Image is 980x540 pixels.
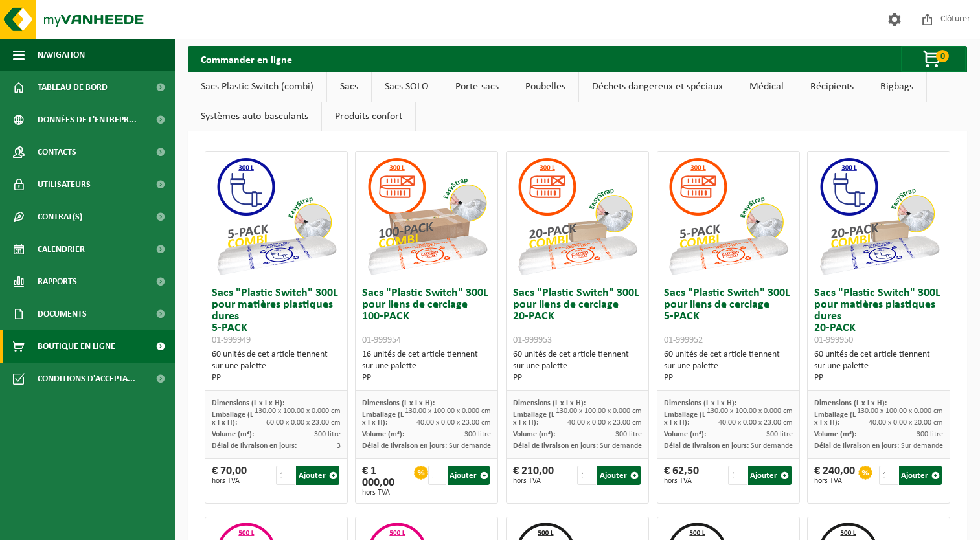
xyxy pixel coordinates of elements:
span: Tableau de bord [38,71,108,104]
span: hors TVA [212,477,247,485]
span: 300 litre [766,431,793,438]
a: Produits confort [322,102,415,131]
a: Déchets dangereux et spéciaux [579,72,736,102]
span: 300 litre [464,431,491,438]
span: Calendrier [38,233,85,265]
span: Dimensions (L x l x H): [513,399,586,407]
span: Volume (m³): [814,431,856,438]
div: € 210,00 [513,466,554,485]
span: Emballage (L x l x H): [212,411,253,427]
span: Emballage (L x l x H): [664,411,705,427]
a: Sacs [327,72,371,102]
button: Ajouter [748,466,791,485]
img: 01-999953 [512,152,642,281]
a: Systèmes auto-basculants [188,102,321,131]
span: 300 litre [615,431,642,438]
span: 130.00 x 100.00 x 0.000 cm [405,407,491,415]
span: Sur demande [600,442,642,450]
span: Documents [38,298,87,330]
div: 60 unités de cet article tiennent sur une palette [513,349,642,384]
span: Délai de livraison en jours: [664,442,749,450]
h3: Sacs "Plastic Switch" 300L pour matières plastiques dures 20-PACK [814,287,943,346]
img: 01-999952 [663,152,793,281]
span: Volume (m³): [664,431,706,438]
a: Bigbags [867,72,926,102]
span: Volume (m³): [362,431,404,438]
button: Ajouter [597,466,640,485]
span: Volume (m³): [212,431,254,438]
span: Dimensions (L x l x H): [362,399,435,407]
span: Données de l'entrepr... [38,104,137,136]
span: Délai de livraison en jours: [814,442,899,450]
h3: Sacs "Plastic Switch" 300L pour matières plastiques dures 5-PACK [212,287,341,346]
input: 1 [577,466,596,485]
div: PP [513,372,642,384]
span: 3 [337,442,341,450]
span: 0 [936,50,949,62]
span: 130.00 x 100.00 x 0.000 cm [255,407,341,415]
input: 1 [428,466,446,485]
h3: Sacs "Plastic Switch" 300L pour liens de cerclage 5-PACK [664,287,793,346]
span: Délai de livraison en jours: [212,442,297,450]
span: 01-999949 [212,335,251,345]
div: € 62,50 [664,466,699,485]
span: Sur demande [751,442,793,450]
span: 60.00 x 0.00 x 23.00 cm [266,419,341,427]
div: 16 unités de cet article tiennent sur une palette [362,349,491,384]
span: Emballage (L x l x H): [814,411,856,427]
div: 60 unités de cet article tiennent sur une palette [212,349,341,384]
span: Emballage (L x l x H): [362,411,404,427]
div: 60 unités de cet article tiennent sur une palette [814,349,943,384]
span: Sur demande [901,442,943,450]
span: 300 litre [314,431,341,438]
span: 130.00 x 100.00 x 0.000 cm [857,407,943,415]
div: 60 unités de cet article tiennent sur une palette [664,349,793,384]
div: PP [362,372,491,384]
button: Ajouter [899,466,942,485]
span: 01-999954 [362,335,401,345]
a: Médical [736,72,797,102]
a: Récipients [797,72,867,102]
span: hors TVA [664,477,699,485]
div: PP [212,372,341,384]
button: Ajouter [448,466,490,485]
a: Poubelles [512,72,578,102]
span: 40.00 x 0.00 x 23.00 cm [718,419,793,427]
span: 40.00 x 0.00 x 20.00 cm [869,419,943,427]
span: 40.00 x 0.00 x 23.00 cm [567,419,642,427]
span: Navigation [38,39,85,71]
a: Porte-sacs [442,72,512,102]
span: Dimensions (L x l x H): [664,399,736,407]
div: PP [814,372,943,384]
span: hors TVA [814,477,855,485]
span: Emballage (L x l x H): [513,411,554,427]
span: 01-999952 [664,335,703,345]
img: 01-999950 [814,152,944,281]
img: 01-999954 [362,152,492,281]
span: Dimensions (L x l x H): [814,399,887,407]
div: € 240,00 [814,466,855,485]
h3: Sacs "Plastic Switch" 300L pour liens de cerclage 100-PACK [362,287,491,346]
span: hors TVA [362,489,411,497]
span: Boutique en ligne [38,330,115,363]
div: € 1 000,00 [362,466,411,497]
a: Sacs Plastic Switch (combi) [188,72,326,102]
span: Délai de livraison en jours: [513,442,598,450]
input: 1 [879,466,898,485]
span: 130.00 x 100.00 x 0.000 cm [556,407,642,415]
span: 300 litre [917,431,943,438]
button: Ajouter [296,466,339,485]
span: 130.00 x 100.00 x 0.000 cm [707,407,793,415]
img: 01-999949 [211,152,341,281]
span: 40.00 x 0.00 x 23.00 cm [416,419,491,427]
span: 01-999950 [814,335,853,345]
span: Utilisateurs [38,168,91,201]
div: € 70,00 [212,466,247,485]
span: Sur demande [449,442,491,450]
div: PP [664,372,793,384]
h2: Commander en ligne [188,46,305,71]
span: Conditions d'accepta... [38,363,135,395]
button: 0 [901,46,966,72]
span: Délai de livraison en jours: [362,442,447,450]
input: 1 [276,466,295,485]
